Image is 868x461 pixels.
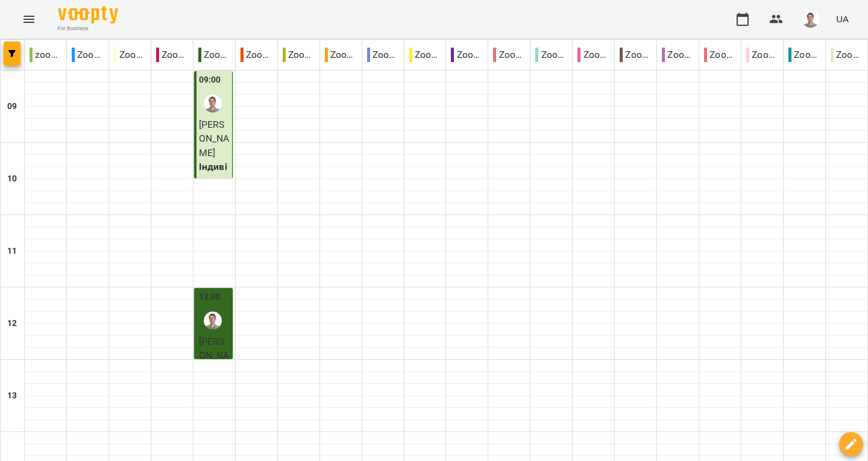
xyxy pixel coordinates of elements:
[409,48,441,62] p: Zoom Катерина
[451,48,483,62] p: Zoom [PERSON_NAME]
[199,119,230,158] span: [PERSON_NAME]
[72,48,104,62] p: Zoom Абігейл
[58,6,118,24] img: Voopty Logo
[204,312,222,330] img: Андрій
[241,48,272,62] p: Zoom [PERSON_NAME]
[7,172,17,186] h6: 10
[831,8,854,30] button: UA
[836,13,849,25] span: UA
[831,48,863,62] p: Zoom Юля
[198,48,230,62] p: Zoom [PERSON_NAME]
[283,48,315,62] p: Zoom Єлизавета
[199,336,230,375] span: [PERSON_NAME]
[199,74,221,87] label: 09:00
[199,160,230,274] p: Індивідуальне онлайн заняття 80 хв рівні А1-В1
[7,389,17,403] h6: 13
[30,48,61,62] p: zoom 2
[746,48,778,62] p: Zoom [PERSON_NAME]
[204,95,222,113] img: Андрій
[199,290,221,304] label: 12:00
[802,11,819,28] img: 08937551b77b2e829bc2e90478a9daa6.png
[620,48,652,62] p: Zoom [PERSON_NAME]
[367,48,399,62] p: Zoom Каріна
[577,48,609,62] p: Zoom [PERSON_NAME]
[535,48,567,62] p: Zoom [PERSON_NAME]
[788,48,820,62] p: Zoom Юлія
[7,317,17,330] h6: 12
[114,48,146,62] p: Zoom [PERSON_NAME]
[493,48,525,62] p: Zoom [PERSON_NAME]
[58,25,118,33] span: For Business
[704,48,736,62] p: Zoom [PERSON_NAME]
[7,245,17,258] h6: 11
[14,5,43,34] button: Menu
[325,48,357,62] p: Zoom Жюлі
[662,48,694,62] p: Zoom Оксана
[7,100,17,113] h6: 09
[156,48,188,62] p: Zoom [PERSON_NAME]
